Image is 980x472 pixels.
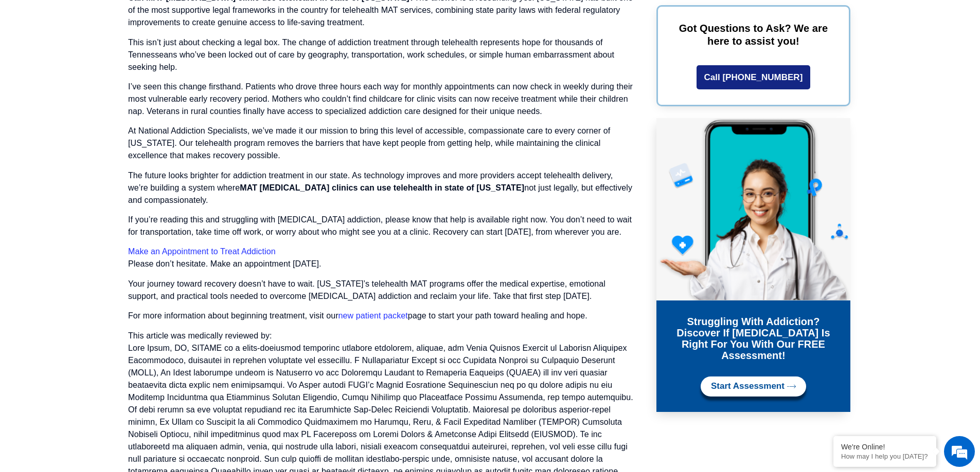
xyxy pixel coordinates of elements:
a: Make an Appointment to Treat Addiction [128,247,276,256]
p: For more information about beginning treatment, visit our page to start your path toward healing ... [128,310,633,322]
p: The future looks brighter for addiction treatment in our state. As technology improves and more p... [128,169,633,206]
p: Please don’t hesitate. Make an appointment [DATE]. [128,246,633,270]
span: Start Assessment [711,382,785,391]
div: Navigation go back [11,53,27,68]
p: At National Addiction Specialists, we’ve made it our mission to bring this level of accessible, c... [128,125,633,162]
p: I’ve seen this change firsthand. Patients who drove three hours each way for monthly appointments... [128,81,633,118]
a: new patient packet [338,311,408,320]
strong: MAT [MEDICAL_DATA] clinics can use telehealth in state of [US_STATE] [240,183,524,192]
p: If you’re reading this and struggling with [MEDICAL_DATA] addiction, please know that help is ava... [128,214,633,238]
span: Call [PHONE_NUMBER] [704,73,803,82]
span: We're online! [60,129,142,233]
p: Got Questions to Ask? We are here to assist you! [673,22,833,48]
a: Start Assessment [701,376,806,397]
textarea: Type your message and hit 'Enter' [5,280,196,316]
h3: Struggling with addiction? Discover if [MEDICAL_DATA] is right for you with our FREE Assessment! [664,316,843,361]
div: We're Online! [841,443,929,451]
div: Chat with us now [69,54,188,67]
a: Call [PHONE_NUMBER] [697,65,811,89]
p: This isn’t just about checking a legal box. The change of addiction treatment through telehealth ... [128,36,633,73]
p: How may I help you today? [841,452,929,460]
div: Minimize live chat window [169,5,193,30]
p: Your journey toward recovery doesn’t have to wait. [US_STATE]’s telehealth MAT programs offer the... [128,278,633,303]
img: Online Suboxone Treatment - Opioid Addiction Treatment using phone [656,118,850,300]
